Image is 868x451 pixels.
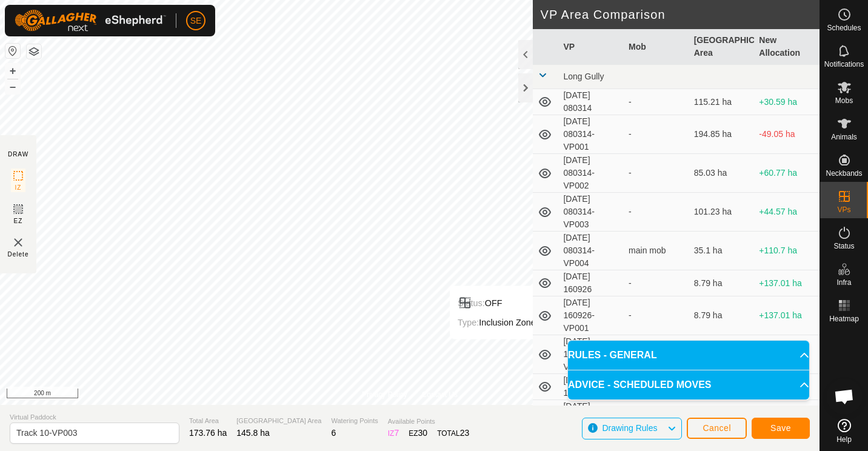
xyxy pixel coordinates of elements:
[8,250,29,259] span: Delete
[629,96,684,109] div: -
[629,244,684,257] div: main mob
[820,414,868,448] a: Help
[689,154,755,193] td: 85.03 ha
[824,61,864,68] span: Notifications
[624,29,689,65] th: Mob
[754,154,820,193] td: +60.77 ha
[458,318,479,327] label: Type:
[558,270,624,296] td: [DATE] 160926
[687,418,747,439] button: Cancel
[689,89,755,115] td: 115.21 ha
[189,428,227,438] span: 173.76 ha
[27,44,41,59] button: Map Layers
[236,416,321,426] span: [GEOGRAPHIC_DATA] Area
[418,428,428,438] span: 30
[189,416,227,426] span: Total Area
[14,216,23,225] span: EZ
[331,428,336,438] span: 6
[10,412,179,423] span: Virtual Paddock
[331,416,378,426] span: Watering Points
[568,348,657,362] span: RULES - GENERAL
[558,400,624,439] td: [DATE] 115616-VP001
[754,89,820,115] td: +30.59 ha
[558,296,624,335] td: [DATE] 160926-VP001
[540,7,820,22] h2: VP Area Comparison
[770,423,791,433] span: Save
[629,128,684,141] div: -
[558,232,624,270] td: [DATE] 080314-VP004
[422,389,458,400] a: Contact Us
[837,206,850,213] span: VPs
[829,315,859,322] span: Heatmap
[558,154,624,193] td: [DATE] 080314-VP002
[836,436,852,443] span: Help
[568,370,809,399] p-accordion-header: ADVICE - SCHEDULED MOVES
[568,378,711,392] span: ADVICE - SCHEDULED MOVES
[833,242,854,250] span: Status
[5,64,20,78] button: +
[689,29,755,65] th: [GEOGRAPHIC_DATA] Area
[835,97,853,104] span: Mobs
[629,309,684,322] div: -
[558,374,624,400] td: [DATE] 115616
[689,115,755,154] td: 194.85 ha
[558,193,624,232] td: [DATE] 080314-VP003
[754,335,820,374] td: +137.01 ha
[754,29,820,65] th: New Allocation
[8,150,28,159] div: DRAW
[629,205,684,218] div: -
[460,428,470,438] span: 23
[394,428,399,438] span: 7
[388,427,399,439] div: IZ
[362,389,407,400] a: Privacy Policy
[15,183,22,192] span: IZ
[388,416,470,427] span: Available Points
[629,167,684,179] div: -
[826,378,863,415] div: Open chat
[458,315,536,330] div: Inclusion Zone
[558,335,624,374] td: [DATE] 160926-VP002
[703,423,731,433] span: Cancel
[11,235,25,250] img: VP
[568,341,809,370] p-accordion-header: RULES - GENERAL
[458,296,536,310] div: OFF
[5,44,20,58] button: Reset Map
[409,427,427,439] div: EZ
[754,115,820,154] td: -49.05 ha
[5,79,20,94] button: –
[826,170,862,177] span: Neckbands
[689,232,755,270] td: 35.1 ha
[689,335,755,374] td: 8.79 ha
[754,232,820,270] td: +110.7 ha
[752,418,810,439] button: Save
[236,428,270,438] span: 145.8 ha
[754,193,820,232] td: +44.57 ha
[437,427,469,439] div: TOTAL
[558,115,624,154] td: [DATE] 080314-VP001
[836,279,851,286] span: Infra
[629,277,684,290] div: -
[558,89,624,115] td: [DATE] 080314
[689,193,755,232] td: 101.23 ha
[190,15,202,27] span: SE
[558,29,624,65] th: VP
[689,270,755,296] td: 8.79 ha
[602,423,657,433] span: Drawing Rules
[831,133,857,141] span: Animals
[15,10,166,32] img: Gallagher Logo
[754,296,820,335] td: +137.01 ha
[689,296,755,335] td: 8.79 ha
[563,72,604,81] span: Long Gully
[754,270,820,296] td: +137.01 ha
[827,24,861,32] span: Schedules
